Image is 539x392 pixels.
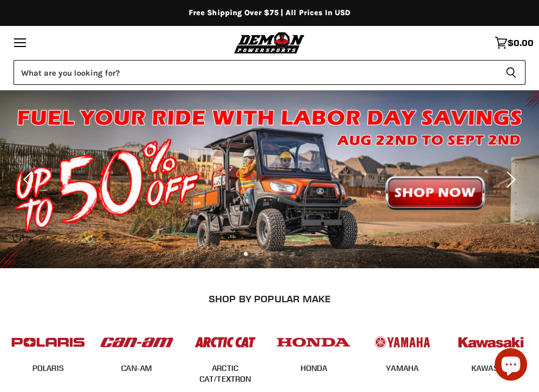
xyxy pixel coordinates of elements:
[32,363,64,374] span: POLARIS
[32,363,64,373] a: POLARIS
[471,363,510,373] a: KAWASAKI
[187,327,264,357] img: POPULAR_MAKE_logo_3_027535af-6171-4c5e-a9bc-f0eccd05c5d6.jpg
[291,252,295,256] li: Page dot 5
[9,327,87,357] img: POPULAR_MAKE_logo_2_dba48cf1-af45-46d4-8f73-953a0f002620.jpg
[301,363,328,373] a: HONDA
[19,169,41,190] button: Previous
[187,374,264,384] a: ARCTIC CAT/TEXTRON
[98,327,176,357] img: POPULAR_MAKE_logo_1_adc20308-ab24-48c4-9fac-e3c1a623d575.jpg
[280,252,283,256] li: Page dot 4
[363,327,441,357] img: POPULAR_MAKE_logo_5_20258e7f-293c-4aac-afa8-159eaa299126.jpg
[301,363,328,374] span: HONDA
[121,363,152,374] span: CAN-AM
[256,252,259,256] li: Page dot 2
[471,363,510,374] span: KAWASAKI
[275,327,352,357] img: POPULAR_MAKE_logo_4_4923a504-4bac-4306-a1be-165a52280178.jpg
[498,169,520,190] button: Next
[268,252,271,256] li: Page dot 3
[489,31,539,55] a: $0.00
[452,327,530,357] img: POPULAR_MAKE_logo_6_76e8c46f-2d1e-4ecc-b320-194822857d41.jpg
[491,348,530,383] inbox-online-store-chat: Shopify online store chat
[187,363,264,384] span: ARCTIC CAT/TEXTRON
[14,60,525,85] form: Product
[121,363,152,373] a: CAN-AM
[244,252,248,256] li: Page dot 1
[14,60,497,85] input: Search
[386,363,418,374] span: YAMAHA
[497,60,525,85] button: Search
[386,363,418,373] a: YAMAHA
[14,293,526,304] h2: SHOP BY POPULAR MAKE
[232,30,307,55] img: Demon Powersports
[508,38,534,48] span: $0.00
